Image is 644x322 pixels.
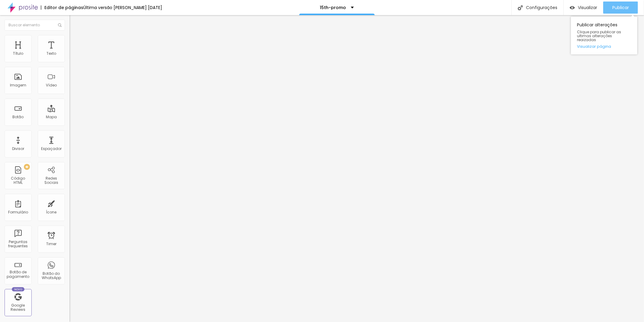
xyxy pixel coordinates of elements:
div: Google Reviews [6,303,30,312]
div: Última versão [PERSON_NAME] [DATE] [83,5,162,10]
input: Buscar elemento [5,20,65,31]
button: Publicar [603,2,638,14]
div: Botão [13,115,24,119]
span: Publicar [612,5,629,10]
div: Perguntas frequentes [6,240,30,249]
span: Visualizar [578,5,597,10]
a: Visualizar página [577,44,631,48]
div: Vídeo [46,83,57,87]
div: Ícone [46,210,57,214]
div: Novo [12,287,25,291]
div: Botão do WhatsApp [39,272,63,280]
div: Timer [46,242,56,246]
div: Código HTML [6,176,30,185]
div: Texto [46,51,56,56]
div: Formulário [8,210,28,214]
button: Visualizar [564,2,603,14]
div: Editor de páginas [41,5,83,10]
div: Espaçador [41,147,62,151]
div: Botão de pagamento [6,270,30,279]
p: 15th-promo [320,5,346,10]
span: Clique para publicar as ultimas alterações reaizadas [577,30,631,42]
div: Título [13,51,23,56]
img: Icone [518,5,523,10]
img: Icone [58,23,62,27]
div: Publicar alterações [571,17,637,54]
div: Divisor [12,147,24,151]
div: Mapa [46,115,57,119]
div: Imagem [10,83,26,87]
img: view-1.svg [570,5,575,10]
div: Redes Sociais [39,176,63,185]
